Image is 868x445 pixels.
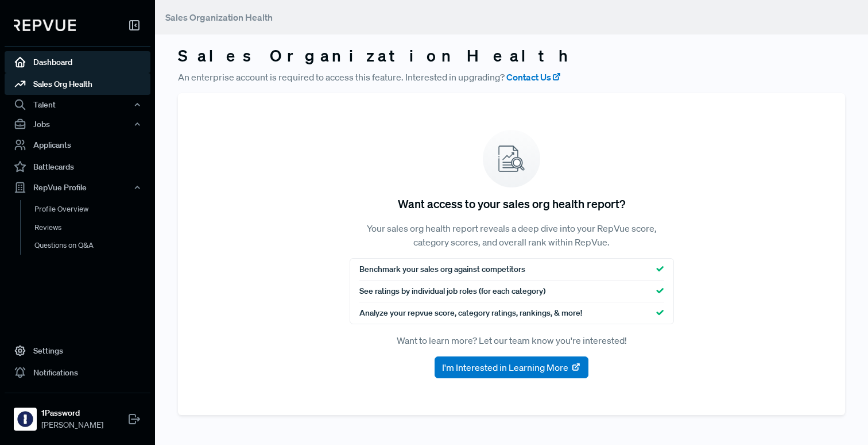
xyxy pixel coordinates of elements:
[16,410,34,428] img: 1Password
[20,200,166,218] a: Profile Overview
[5,340,150,362] a: Settings
[20,236,166,255] a: Questions on Q&A
[5,51,150,73] a: Dashboard
[350,333,674,347] p: Want to learn more? Let our team know you're interested!
[506,70,561,84] a: Contact Us
[5,393,150,436] a: 1Password1Password[PERSON_NAME]
[5,178,150,197] button: RepVue Profile
[5,73,150,95] a: Sales Org Health
[398,197,625,210] h5: Want access to your sales org health report?
[435,356,588,378] button: I'm Interested in Learning More
[359,263,525,275] span: Benchmark your sales org against competitors
[165,11,273,23] span: Sales Organization Health
[178,70,845,84] p: An enterprise account is required to access this feature. Interested in upgrading?
[5,95,150,114] button: Talent
[350,221,674,249] p: Your sales org health report reveals a deep dive into your RepVue score, category scores, and ove...
[178,46,845,66] h3: Sales Organization Health
[5,156,150,178] a: Battlecards
[20,218,166,237] a: Reviews
[5,134,150,156] a: Applicants
[5,362,150,383] a: Notifications
[359,285,545,297] span: See ratings by individual job roles (for each category)
[442,360,568,374] span: I'm Interested in Learning More
[359,307,582,319] span: Analyze your repvue score, category ratings, rankings, & more!
[41,407,103,419] strong: 1Password
[14,20,76,31] img: RepVue
[5,114,150,134] button: Jobs
[41,419,103,431] span: [PERSON_NAME]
